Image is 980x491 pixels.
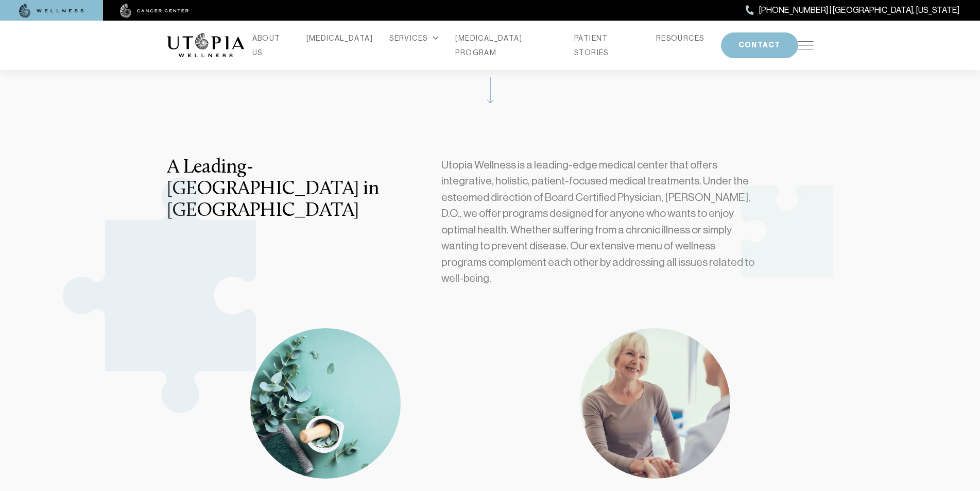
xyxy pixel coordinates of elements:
[742,185,833,277] img: decoration
[120,4,189,18] img: cancer center
[167,157,406,223] h3: A Leading-[GEOGRAPHIC_DATA] in [GEOGRAPHIC_DATA]
[798,41,814,49] img: icon-hamburger
[759,4,959,17] span: [PHONE_NUMBER] | [GEOGRAPHIC_DATA], [US_STATE]
[63,178,256,413] img: decoration
[167,33,244,58] img: logo
[252,31,290,60] a: ABOUT US
[389,31,439,45] div: SERVICES
[721,32,798,58] button: CONTACT
[455,31,558,60] a: [MEDICAL_DATA] PROGRAM
[656,31,704,45] a: RESOURCES
[306,31,373,45] a: [MEDICAL_DATA]
[580,328,730,479] img: Compassionate
[441,157,761,287] p: Utopia Wellness is a leading-edge medical center that offers integrative, holistic, patient-focus...
[250,328,401,479] img: Patient Focused
[574,31,640,60] a: PATIENT STORIES
[746,4,959,17] a: [PHONE_NUMBER] | [GEOGRAPHIC_DATA], [US_STATE]
[19,4,84,18] img: wellness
